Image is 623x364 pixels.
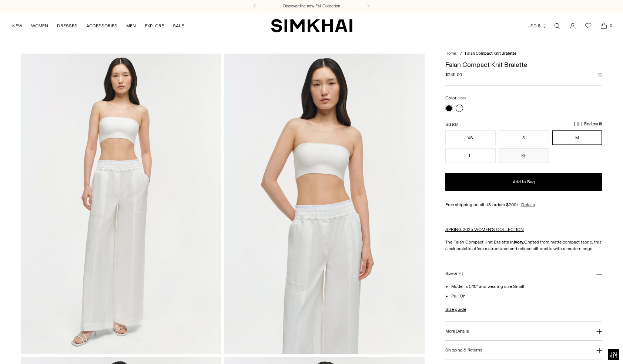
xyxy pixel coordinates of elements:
div: Free shipping on all US orders $200+ [445,201,603,208]
p: The Falan Compact Knit Bralette in Crafted from matte compact fabric, this sleek bralette offers ... [445,239,603,252]
a: Size guide [445,306,466,313]
li: Model is 5'10" and wearing size Small [451,283,603,290]
span: $245.00 [445,71,462,78]
label: Color: [445,95,466,102]
nav: breadcrumbs [445,51,603,57]
a: Go to the account page [565,18,580,33]
h3: Shipping & Returns [445,348,482,353]
a: Wishlist [581,18,596,33]
a: Discover the new Fall Collection [283,3,340,9]
button: L [445,148,496,163]
div: / [460,51,462,57]
span: Add to Bag [513,179,535,185]
a: Open cart modal [596,18,611,33]
a: SALE [173,18,184,34]
button: XL [499,148,549,163]
a: NEW [12,18,22,34]
button: Add to Bag [445,173,603,191]
a: EXPLORE [145,18,164,34]
span: Falan Compact Knit Bralette [465,51,516,56]
iframe: Sign Up via Text for Offers [6,336,74,358]
button: More Details [445,322,603,341]
img: Falan Compact Knit Bralette [21,54,221,354]
a: SIMKHAI [271,18,352,33]
a: MEN [126,18,136,34]
button: M [552,130,602,145]
button: Shipping & Returns [445,341,603,360]
button: USD $ [527,18,547,34]
span: Ivory [458,96,466,101]
li: Pull On [451,293,603,299]
span: 0 [607,22,614,29]
a: WOMEN [31,18,48,34]
a: SPRING 2025 WOMEN'S COLLECTION [445,227,524,232]
strong: Ivory. [514,239,524,245]
button: Size & Fit [445,264,603,283]
span: M [455,122,458,127]
h3: Size & Fit [445,271,463,276]
a: DRESSES [57,18,77,34]
a: Home [445,51,456,56]
button: S [499,130,549,145]
h1: Falan Compact Knit Bralette [445,61,603,68]
a: Details [521,201,535,208]
label: Size: [445,121,458,128]
img: Falan Compact Knit Bralette [224,54,425,354]
button: XS [445,130,496,145]
a: Open search modal [550,18,565,33]
a: ACCESSORIES [86,18,117,34]
button: Add to Wishlist [598,72,602,77]
h3: More Details [445,329,469,334]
